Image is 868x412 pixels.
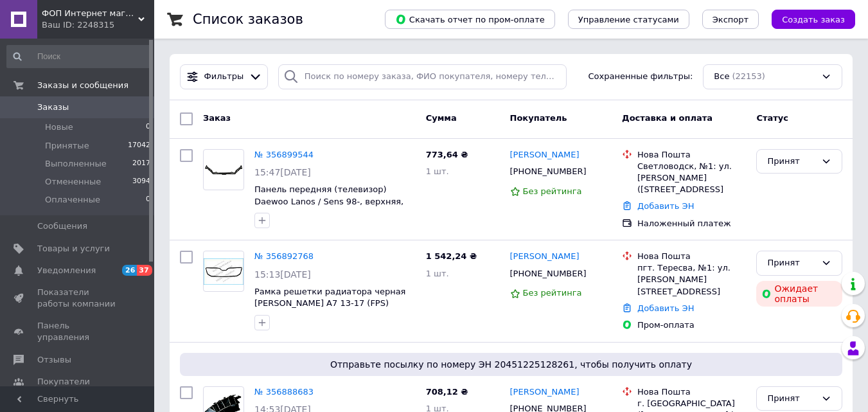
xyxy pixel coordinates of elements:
span: Экспорт [713,15,748,24]
span: Выполненные [45,158,107,170]
span: 1 шт. [426,166,449,176]
span: 0 [146,194,150,206]
span: Сохраненные фильтры: [589,71,693,83]
a: Рамка решетки радиатора черная [PERSON_NAME] A7 13-17 (FPS) 5E0853761AF9R [254,287,405,320]
span: Управление статусами [578,15,679,24]
a: Фото товару [203,251,244,292]
span: 1 шт. [426,269,449,278]
a: Фото товару [203,149,244,190]
span: Отмененные [45,176,101,188]
a: Создать заказ [759,14,855,24]
button: Скачать отчет по пром-оплате [385,10,555,29]
span: Все [714,71,729,83]
span: Покупатели [37,376,90,388]
span: Новые [45,121,73,133]
h1: Список заказов [193,12,303,27]
span: Уведомления [37,265,96,276]
input: Поиск по номеру заказа, ФИО покупателя, номеру телефона, Email, номеру накладной [278,64,567,89]
div: Светловодск, №1: ул. [PERSON_NAME] ([STREET_ADDRESS] [637,161,746,196]
div: Ожидает оплаты [756,281,842,307]
div: Принят [767,155,816,168]
a: [PERSON_NAME] [510,386,580,399]
div: Ваш ID: 2248315 [42,19,154,31]
a: Добавить ЭН [637,201,694,211]
button: Управление статусами [568,10,689,29]
span: Заказы [37,102,69,113]
div: пгт. Тересва, №1: ул. [PERSON_NAME][STREET_ADDRESS] [637,262,746,298]
input: Поиск [6,45,152,68]
span: Показатели работы компании [37,287,119,310]
span: Без рейтинга [523,288,582,298]
a: [PERSON_NAME] [510,251,580,263]
span: Покупатель [510,113,567,123]
span: Создать заказ [782,15,845,24]
span: Заказы и сообщения [37,80,128,91]
button: Создать заказ [772,10,855,29]
div: Принят [767,256,816,270]
span: Оплаченные [45,194,100,206]
span: ФОП Интернет магазин Kyzov-plus . [42,8,138,19]
div: Нова Пошта [637,251,746,262]
span: Панель управления [37,320,119,343]
div: Нова Пошта [637,386,746,398]
a: [PERSON_NAME] [510,149,580,161]
div: Наложенный платеж [637,218,746,229]
a: Панель передняя (телевизор) Daewoo Lanos / Sens 98-, верхняя, горизонтальная (FPS) 96277110 [254,184,403,218]
a: Добавить ЭН [637,303,694,313]
span: Без рейтинга [523,186,582,196]
a: № 356892768 [254,251,314,261]
span: Доставка и оплата [622,113,713,123]
span: Заказ [203,113,231,123]
span: 15:13[DATE] [254,269,311,280]
img: Фото товару [204,159,244,180]
span: 15:47[DATE] [254,167,311,177]
span: [PHONE_NUMBER] [510,269,587,278]
span: Принятые [45,140,89,152]
span: Статус [756,113,788,123]
span: 26 [122,265,137,276]
span: 37 [137,265,152,276]
span: Сумма [426,113,457,123]
span: Отправьте посылку по номеру ЭН 20451225128261, чтобы получить оплату [185,358,837,371]
div: Нова Пошта [637,149,746,161]
span: Сообщения [37,220,87,232]
img: Фото товару [204,258,244,285]
span: Товары и услуги [37,243,110,255]
a: № 356899544 [254,150,314,159]
span: 773,64 ₴ [426,150,468,159]
button: Экспорт [702,10,759,29]
span: 2017 [132,158,150,170]
div: Пром-оплата [637,319,746,331]
span: Скачать отчет по пром-оплате [395,13,545,25]
span: 3094 [132,176,150,188]
span: 17042 [128,140,150,152]
span: 1 542,24 ₴ [426,251,477,261]
span: 0 [146,121,150,133]
span: 708,12 ₴ [426,387,468,397]
span: [PHONE_NUMBER] [510,166,587,176]
div: Принят [767,392,816,406]
span: (22153) [732,71,765,81]
span: Отзывы [37,354,71,366]
span: Фильтры [204,71,244,83]
a: № 356888683 [254,387,314,397]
